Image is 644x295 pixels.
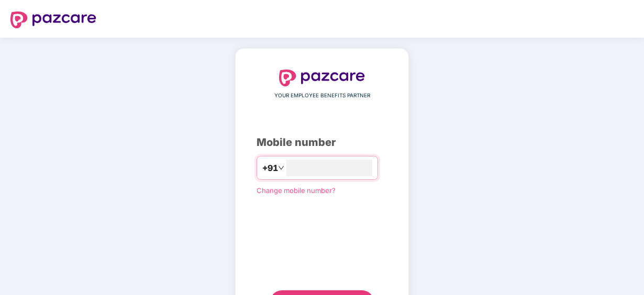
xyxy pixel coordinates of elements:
[257,186,336,195] a: Change mobile number?
[257,134,387,151] div: Mobile number
[274,92,370,100] span: YOUR EMPLOYEE BENEFITS PARTNER
[279,70,365,86] img: logo
[278,165,284,171] span: down
[10,12,96,28] img: logo
[262,162,278,175] span: +91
